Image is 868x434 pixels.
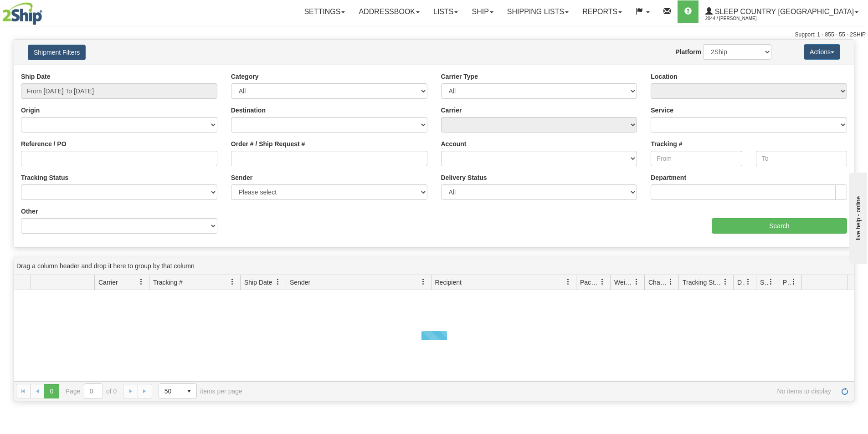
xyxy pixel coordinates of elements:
a: Sleep Country [GEOGRAPHIC_DATA] 2044 / [PERSON_NAME] [699,0,865,23]
label: Order # / Ship Request # [231,139,305,148]
label: Carrier Type [441,72,478,81]
a: Weight filter column settings [629,274,644,290]
label: Service [651,106,673,115]
span: Page of 0 [66,383,117,399]
span: Sender [290,278,310,287]
input: From [651,151,742,166]
a: Charge filter column settings [663,274,678,290]
label: Other [21,207,38,216]
a: Tracking Status filter column settings [718,274,733,290]
span: 50 [164,387,176,396]
span: Pickup Status [783,278,791,287]
iframe: chat widget [847,170,867,263]
div: grid grouping header [14,257,854,275]
span: Shipment Issues [760,278,768,287]
button: Shipment Filters [28,45,86,60]
span: Charge [648,278,668,287]
a: Addressbook [352,0,426,23]
a: Shipping lists [500,0,575,23]
a: Lists [426,0,465,23]
a: Settings [297,0,352,23]
span: Delivery Status [737,278,745,287]
span: Sleep Country [GEOGRAPHIC_DATA] [713,8,854,15]
input: Search [712,218,847,234]
span: Packages [580,278,599,287]
a: Recipient filter column settings [560,274,576,290]
input: To [756,151,847,166]
label: Platform [675,47,701,56]
a: Refresh [837,384,852,398]
a: Ship Date filter column settings [270,274,286,290]
button: Actions [804,44,840,60]
a: Carrier filter column settings [134,274,149,290]
span: Tracking # [153,278,183,287]
label: Location [651,72,677,81]
span: No items to display [255,388,831,395]
label: Account [441,139,467,148]
span: Tracking Status [683,278,722,287]
label: Reference / PO [21,139,67,148]
label: Delivery Status [441,173,487,182]
img: logo2044.jpg [2,2,42,25]
span: select [182,384,196,398]
span: Page 0 [44,384,59,398]
a: Tracking # filter column settings [225,274,240,290]
label: Ship Date [21,72,51,81]
label: Carrier [441,106,462,115]
div: live help - online [7,8,84,15]
a: Shipment Issues filter column settings [763,274,779,290]
a: Ship [465,0,500,23]
label: Tracking # [651,139,682,148]
a: Reports [575,0,629,23]
span: Ship Date [244,278,272,287]
label: Category [231,72,259,81]
span: Page sizes drop down [159,383,197,399]
span: 2044 / [PERSON_NAME] [705,14,774,23]
a: Packages filter column settings [595,274,610,290]
label: Sender [231,173,252,182]
span: Recipient [435,278,462,287]
label: Destination [231,106,266,115]
div: Support: 1 - 855 - 55 - 2SHIP [2,31,866,39]
label: Tracking Status [21,173,68,182]
a: Pickup Status filter column settings [786,274,801,290]
a: Sender filter column settings [416,274,431,290]
span: Carrier [98,278,118,287]
label: Origin [21,106,40,115]
label: Department [651,173,686,182]
a: Delivery Status filter column settings [740,274,756,290]
span: items per page [159,383,242,399]
span: Weight [614,278,633,287]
